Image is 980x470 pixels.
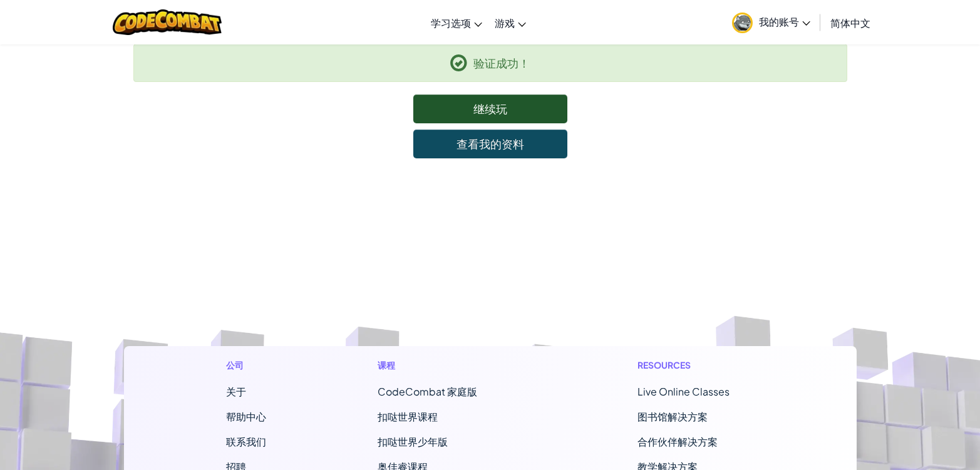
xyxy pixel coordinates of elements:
a: 简体中文 [824,6,877,39]
span: 验证成功！ [473,54,530,72]
a: 游戏 [488,6,532,39]
span: 简体中文 [830,16,870,29]
h1: 课程 [378,359,526,372]
a: 学习选项 [425,6,488,39]
img: avatar [732,13,753,33]
h1: 公司 [226,359,266,372]
span: 我的账号 [759,15,810,28]
a: 扣哒世界少年版 [378,435,448,448]
a: 扣哒世界课程 [378,410,438,423]
span: 学习选项 [431,16,471,29]
a: 继续玩 [413,95,567,123]
span: 联系我们 [226,435,266,448]
a: 合作伙伴解决方案 [637,435,718,448]
a: 图书馆解决方案 [637,410,708,423]
span: CodeCombat 家庭版 [378,385,477,398]
span: 游戏 [495,16,515,29]
a: Live Online Classes [637,385,730,398]
h1: Resources [637,359,755,372]
img: CodeCombat logo [113,9,222,35]
a: 我的账号 [726,3,817,42]
a: 关于 [226,385,246,398]
a: 查看我的资料 [413,130,567,158]
a: 帮助中心 [226,410,266,423]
